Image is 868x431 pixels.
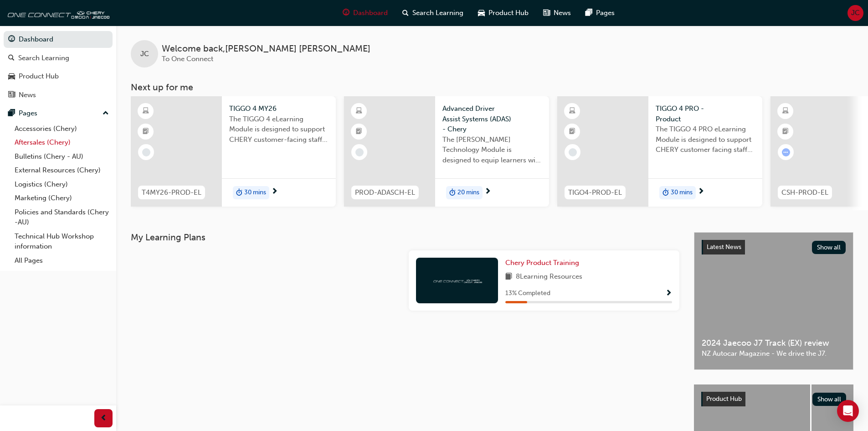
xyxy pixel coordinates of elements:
span: guage-icon [8,36,15,44]
a: Policies and Standards (Chery -AU) [11,205,113,229]
span: search-icon [8,54,15,62]
button: Show all [812,241,846,254]
span: 8 Learning Resources [516,271,582,283]
span: Show Progress [665,290,672,298]
a: guage-iconDashboard [335,4,395,22]
span: duration-icon [236,187,242,199]
a: Technical Hub Workshop information [11,229,113,254]
span: pages-icon [8,109,15,118]
div: Pages [19,108,37,119]
a: Logistics (Chery) [11,177,113,192]
span: Latest News [707,243,741,251]
a: Product HubShow all [701,392,846,406]
span: booktick-icon [569,126,575,138]
span: The TIGGO 4 PRO eLearning Module is designed to support CHERY customer facing staff with the prod... [656,124,755,155]
span: Chery Product Training [505,259,579,267]
a: Product Hub [4,68,113,85]
span: 2024 Jaecoo J7 Track (EX) review [702,338,846,348]
span: learningRecordVerb_NONE-icon [355,148,364,156]
a: Aftersales (Chery) [11,135,113,150]
span: search-icon [402,7,409,19]
a: All Pages [11,254,113,268]
span: JC [851,8,860,18]
span: news-icon [8,91,15,99]
span: Product Hub [488,8,529,18]
span: The TIGGO 4 eLearning Module is designed to support CHERY customer-facing staff with the product ... [229,114,329,145]
a: Latest NewsShow all [702,240,846,254]
span: duration-icon [663,187,669,199]
h3: My Learning Plans [131,232,679,243]
span: The [PERSON_NAME] Technology Module is designed to equip learners with essential knowledge about ... [442,135,542,166]
span: Dashboard [353,8,388,18]
span: booktick-icon [782,126,789,138]
h3: Next up for me [116,82,868,93]
span: next-icon [484,188,491,196]
a: Search Learning [4,50,113,67]
span: duration-icon [449,187,456,199]
span: To One Connect [162,55,213,63]
a: External Resources (Chery) [11,163,113,177]
span: NZ Autocar Magazine - We drive the J7. [702,348,846,359]
span: TIGGO 4 MY26 [229,104,329,114]
span: car-icon [478,7,485,19]
span: 30 mins [244,187,266,198]
span: guage-icon [343,7,349,19]
span: Product Hub [706,395,742,403]
a: T4MY26-PROD-ELTIGGO 4 MY26The TIGGO 4 eLearning Module is designed to support CHERY customer-faci... [131,96,336,207]
span: learningResourceType_ELEARNING-icon [356,105,362,117]
span: News [554,8,571,18]
span: next-icon [271,188,278,196]
button: Show all [812,393,847,406]
span: pages-icon [586,7,592,19]
a: Dashboard [4,31,113,48]
span: Welcome back , [PERSON_NAME] [PERSON_NAME] [162,44,370,54]
a: Chery Product Training [505,258,583,268]
button: Pages [4,105,113,122]
span: learningResourceType_ELEARNING-icon [782,105,789,117]
span: learningResourceType_ELEARNING-icon [143,105,149,117]
span: news-icon [543,7,550,19]
div: Product Hub [19,71,59,82]
div: News [19,90,36,100]
span: 13 % Completed [505,288,550,299]
span: booktick-icon [356,126,362,138]
img: oneconnect [432,276,482,285]
span: TIGGO 4 PRO - Product [656,104,755,124]
a: Accessories (Chery) [11,122,113,136]
span: Pages [596,8,615,18]
span: learningRecordVerb_ATTEMPT-icon [782,148,790,156]
span: JC [140,49,149,59]
span: CSH-PROD-EL [781,187,828,198]
a: News [4,87,113,104]
span: car-icon [8,73,15,81]
span: 30 mins [671,187,693,198]
a: Bulletins (Chery - AU) [11,150,113,164]
a: PROD-ADASCH-ELAdvanced Driver Assist Systems (ADAS) - CheryThe [PERSON_NAME] Technology Module is... [344,96,549,207]
button: JC [847,5,863,21]
span: Search Learning [412,8,463,18]
a: news-iconNews [536,4,578,22]
a: search-iconSearch Learning [395,4,471,22]
span: PROD-ADASCH-EL [355,187,415,198]
a: Marketing (Chery) [11,191,113,205]
span: Advanced Driver Assist Systems (ADAS) - Chery [442,104,542,135]
span: learningRecordVerb_NONE-icon [569,148,577,156]
a: pages-iconPages [578,4,622,22]
span: TIGO4-PROD-EL [568,187,622,198]
a: TIGO4-PROD-ELTIGGO 4 PRO - ProductThe TIGGO 4 PRO eLearning Module is designed to support CHERY c... [557,96,762,207]
span: T4MY26-PROD-EL [142,187,201,198]
div: Search Learning [18,53,69,63]
span: learningRecordVerb_NONE-icon [142,148,150,156]
button: DashboardSearch LearningProduct HubNews [4,29,113,105]
span: 20 mins [457,187,479,198]
img: oneconnect [5,4,109,22]
span: booktick-icon [143,126,149,138]
span: book-icon [505,271,512,283]
a: Latest NewsShow all2024 Jaecoo J7 Track (EX) reviewNZ Autocar Magazine - We drive the J7. [694,232,853,370]
span: prev-icon [100,413,107,424]
span: learningResourceType_ELEARNING-icon [569,105,575,117]
a: car-iconProduct Hub [471,4,536,22]
div: Open Intercom Messenger [837,400,859,422]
